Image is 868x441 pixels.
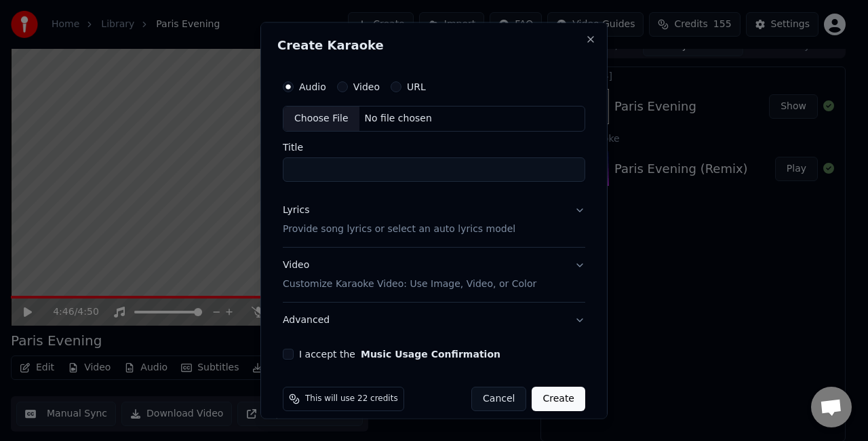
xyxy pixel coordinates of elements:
[277,39,591,52] h2: Create Karaoke
[471,386,526,410] button: Cancel
[283,203,309,216] div: Lyrics
[407,82,426,92] label: URL
[361,349,500,358] button: I accept the
[299,349,500,358] label: I accept the
[283,258,536,290] div: Video
[283,302,585,337] button: Advanced
[283,247,585,301] button: VideoCustomize Karaoke Video: Use Image, Video, or Color
[359,112,437,126] div: No file chosen
[305,393,398,404] span: This will use 22 credits
[353,82,380,92] label: Video
[283,107,359,131] div: Choose File
[283,192,585,246] button: LyricsProvide song lyrics or select an auto lyrics model
[283,222,515,235] p: Provide song lyrics or select an auto lyrics model
[283,277,536,290] p: Customize Karaoke Video: Use Image, Video, or Color
[283,142,585,151] label: Title
[299,82,326,92] label: Audio
[532,386,585,410] button: Create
